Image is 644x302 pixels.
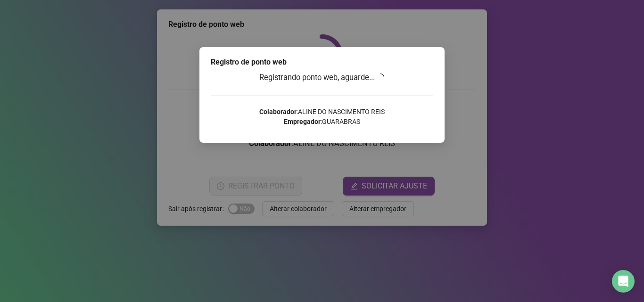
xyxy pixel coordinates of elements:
[259,108,297,115] strong: Colaborador
[211,57,433,68] div: Registro de ponto web
[211,72,433,84] h3: Registrando ponto web, aguarde...
[377,73,384,81] span: loading
[612,270,635,293] div: Open Intercom Messenger
[211,107,433,127] p: : ALINE DO NASCIMENTO REIS : GUARABRAS
[284,118,321,125] strong: Empregador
